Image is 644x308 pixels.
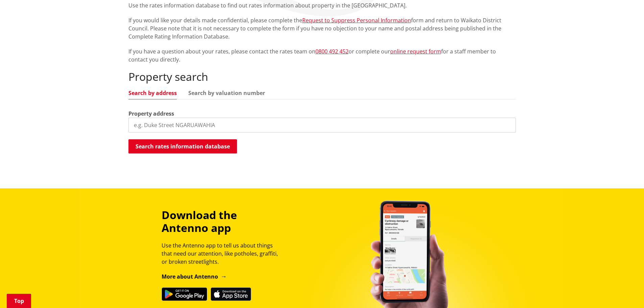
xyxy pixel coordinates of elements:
button: Search rates information database [128,139,237,153]
p: Use the rates information database to find out rates information about property in the [GEOGRAPHI... [128,1,516,9]
img: Get it on Google Play [162,287,207,301]
a: Top [7,294,31,308]
a: Request to Suppress Personal Information [302,17,411,24]
a: online request form [390,48,441,55]
h2: Property search [128,70,516,83]
input: e.g. Duke Street NGARUAWAHIA [128,118,516,133]
a: 0800 492 452 [315,48,349,55]
a: Search by address [128,90,177,96]
a: More about Antenno [162,273,227,280]
p: Use the Antenno app to tell us about things that need our attention, like potholes, graffiti, or ... [162,241,284,266]
img: Download on the App Store [211,287,251,301]
a: Search by valuation number [188,90,265,96]
label: Property address [128,110,174,118]
p: If you have a question about your rates, please contact the rates team on or complete our for a s... [128,47,516,64]
h3: Download the Antenno app [162,209,284,235]
p: If you would like your details made confidential, please complete the form and return to Waikato ... [128,16,516,41]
